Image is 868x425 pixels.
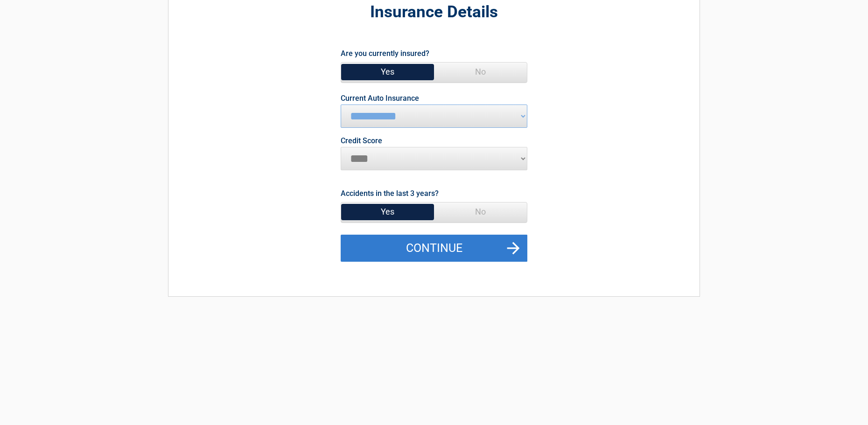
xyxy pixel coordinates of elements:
label: Accidents in the last 3 years? [341,187,439,200]
span: No [434,202,527,221]
span: No [434,63,527,81]
span: Yes [341,202,434,221]
label: Credit Score [341,137,382,145]
h2: Insurance Details [220,1,648,23]
label: Are you currently insured? [341,47,429,60]
span: Yes [341,63,434,81]
label: Current Auto Insurance [341,95,419,102]
button: Continue [341,235,527,262]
